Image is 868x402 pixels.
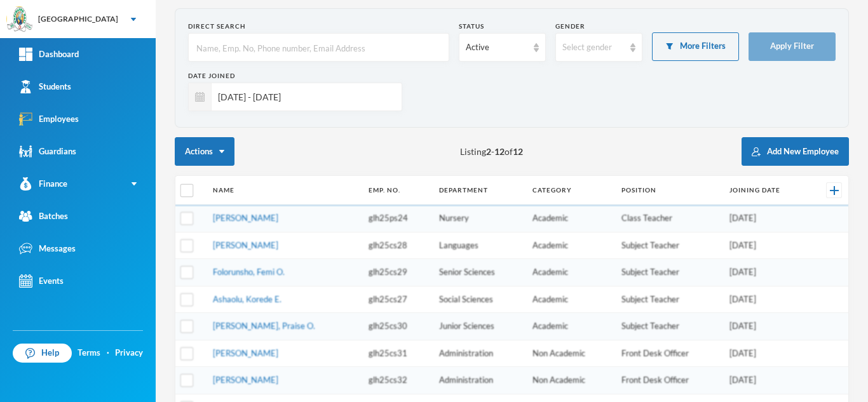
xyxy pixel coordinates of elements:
[433,205,526,232] td: Nursery
[459,22,546,31] div: Status
[362,176,433,205] th: Emp. No.
[362,286,433,313] td: glh25cs27
[749,32,836,61] button: Apply Filter
[723,313,810,340] td: [DATE]
[188,71,402,81] div: Date Joined
[615,313,724,340] td: Subject Teacher
[615,367,724,394] td: Front Desk Officer
[115,347,143,359] a: Privacy
[19,177,67,191] div: Finance
[615,232,724,259] td: Subject Teacher
[7,7,32,32] img: logo
[433,176,526,205] th: Department
[615,340,724,367] td: Front Desk Officer
[460,145,523,158] span: Listing - of
[38,13,118,25] div: [GEOGRAPHIC_DATA]
[362,367,433,394] td: glh25cs32
[526,340,615,367] td: Non Academic
[723,205,810,232] td: [DATE]
[555,22,642,31] div: Gender
[213,240,278,250] a: [PERSON_NAME]
[486,146,491,157] b: 2
[562,41,624,54] div: Select gender
[78,347,100,359] a: Terms
[213,294,281,304] a: Ashaolu, Korede E.
[433,313,526,340] td: Junior Sciences
[213,213,278,223] a: [PERSON_NAME]
[107,347,109,359] div: ·
[723,367,810,394] td: [DATE]
[19,80,71,93] div: Students
[526,286,615,313] td: Academic
[19,210,68,223] div: Batches
[652,32,739,61] button: More Filters
[723,232,810,259] td: [DATE]
[526,313,615,340] td: Academic
[19,242,76,255] div: Messages
[615,259,724,286] td: Subject Teacher
[526,232,615,259] td: Academic
[362,232,433,259] td: glh25cs28
[433,367,526,394] td: Administration
[526,259,615,286] td: Academic
[188,22,449,31] div: Direct Search
[212,83,395,111] input: e.g. 24/08/2025 - 24/09/2025
[723,259,810,286] td: [DATE]
[213,267,285,277] a: Folorunsho, Femi O.
[723,286,810,313] td: [DATE]
[723,340,810,367] td: [DATE]
[19,48,79,61] div: Dashboard
[615,286,724,313] td: Subject Teacher
[494,146,505,157] b: 12
[213,348,278,358] a: [PERSON_NAME]
[526,367,615,394] td: Non Academic
[13,344,72,363] a: Help
[362,259,433,286] td: glh25cs29
[213,375,278,385] a: [PERSON_NAME]
[513,146,523,157] b: 12
[723,176,810,205] th: Joining Date
[742,137,849,166] button: Add New Employee
[433,232,526,259] td: Languages
[362,205,433,232] td: glh25ps24
[830,186,839,195] img: +
[175,137,234,166] button: Actions
[615,205,724,232] td: Class Teacher
[466,41,527,54] div: Active
[526,205,615,232] td: Academic
[19,112,79,126] div: Employees
[207,176,362,205] th: Name
[433,340,526,367] td: Administration
[362,340,433,367] td: glh25cs31
[362,313,433,340] td: glh25cs30
[433,286,526,313] td: Social Sciences
[19,274,64,288] div: Events
[19,145,76,158] div: Guardians
[615,176,724,205] th: Position
[195,34,442,62] input: Name, Emp. No, Phone number, Email Address
[213,321,315,331] a: [PERSON_NAME], Praise O.
[526,176,615,205] th: Category
[433,259,526,286] td: Senior Sciences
